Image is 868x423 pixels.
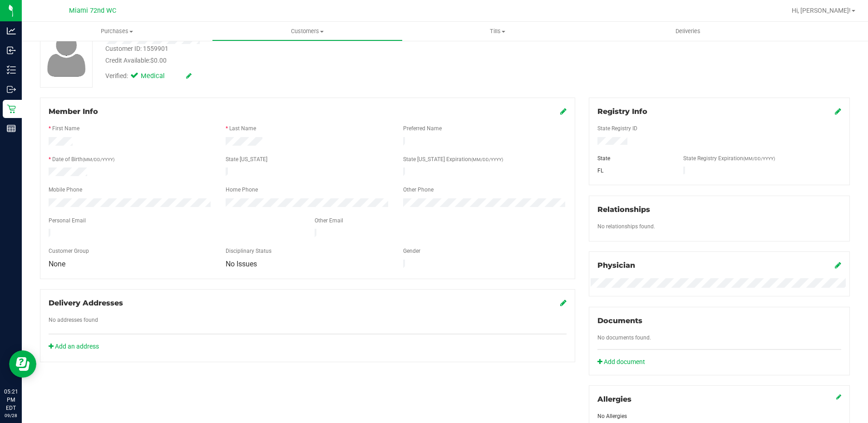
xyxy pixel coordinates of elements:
[471,157,503,162] span: (MM/DD/YYYY)
[49,216,86,225] label: Personal Email
[226,186,258,194] label: Home Phone
[52,155,114,163] label: Date of Birth
[49,107,98,116] span: Member Info
[105,71,192,81] div: Verified:
[4,388,18,412] p: 05:21 PM EDT
[7,65,16,74] inline-svg: Inventory
[597,222,655,231] label: No relationships found.
[597,316,642,325] span: Documents
[105,44,168,54] div: Customer ID: 1559901
[141,71,177,81] span: Medical
[49,316,98,324] label: No addresses found
[43,32,90,79] img: user-icon.png
[683,154,775,162] label: State Registry Expiration
[22,22,212,41] a: Purchases
[229,124,256,133] label: Last Name
[4,412,18,419] p: 09/28
[315,216,343,225] label: Other Email
[83,157,114,162] span: (MM/DD/YYYY)
[403,155,503,163] label: State [US_STATE] Expiration
[52,124,79,133] label: First Name
[49,343,99,350] a: Add an address
[403,186,434,194] label: Other Phone
[105,56,503,65] div: Credit Available:
[49,260,65,268] span: None
[403,247,420,255] label: Gender
[150,57,167,64] span: $0.00
[597,261,635,270] span: Physician
[7,104,16,113] inline-svg: Retail
[597,395,631,403] span: Allergies
[597,412,841,420] div: No Allergies
[792,7,851,14] span: Hi, [PERSON_NAME]!
[597,124,637,133] label: State Registry ID
[591,167,676,175] div: FL
[597,107,647,116] span: Registry Info
[22,27,212,35] span: Purchases
[593,22,783,41] a: Deliveries
[226,260,257,268] span: No Issues
[226,155,267,163] label: State [US_STATE]
[49,299,123,307] span: Delivery Addresses
[69,7,116,15] span: Miami 72nd WC
[7,46,16,55] inline-svg: Inbound
[597,205,650,214] span: Relationships
[403,124,442,133] label: Preferred Name
[7,26,16,35] inline-svg: Analytics
[49,186,82,194] label: Mobile Phone
[597,334,651,341] span: No documents found.
[7,124,16,133] inline-svg: Reports
[226,247,271,255] label: Disciplinary Status
[212,22,402,41] a: Customers
[212,27,402,35] span: Customers
[591,154,676,162] div: State
[403,27,592,35] span: Tills
[743,156,775,161] span: (MM/DD/YYYY)
[403,22,593,41] a: Tills
[9,350,36,378] iframe: Resource center
[49,247,89,255] label: Customer Group
[597,357,650,367] a: Add document
[7,85,16,94] inline-svg: Outbound
[663,27,713,35] span: Deliveries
